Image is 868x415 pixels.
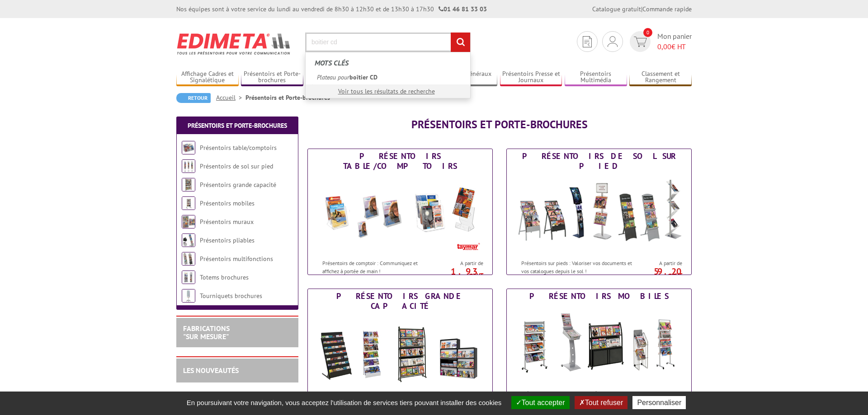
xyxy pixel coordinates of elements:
em: boîtier CD [349,73,377,81]
img: Présentoirs mobiles [515,303,683,385]
a: devis rapide 0 Mon panier 0,00€ HT [627,31,692,52]
a: Présentoirs et Porte-brochures [188,121,287,130]
a: Catalogue gratuit [592,5,641,13]
button: Personnaliser (fenêtre modale) [632,396,686,409]
strong: 01 46 81 33 03 [439,5,487,13]
img: Totems brochures [182,270,195,284]
img: devis rapide [608,36,618,47]
a: Présentoirs de sol sur pied Présentoirs de sol sur pied Présentoirs sur pieds : Valoriser vos doc... [506,149,692,275]
a: Présentoirs Multimédia [565,70,627,85]
span: A partir de [437,260,483,267]
img: Présentoirs grande capacité [182,178,195,191]
p: 59.20 € [632,269,682,280]
a: Commande rapide [642,5,692,13]
a: Voir tous les résultats de recherche [338,87,435,95]
h1: Présentoirs et Porte-brochures [307,119,692,131]
a: Présentoirs grande capacité Présentoirs grande capacité Présentoirs grande capacité : La solution... [307,289,493,415]
p: Présentoirs mobiles : Placez-le où vous le voulez ! [521,389,633,405]
span: Mon panier [657,31,692,52]
a: FABRICATIONS"Sur Mesure" [183,324,230,341]
li: Présentoirs et Porte-brochures [245,93,330,102]
div: Présentoirs grande capacité [310,291,490,311]
a: Présentoirs et Porte-brochures [241,70,303,85]
img: Présentoirs table/comptoirs [316,173,484,255]
input: rechercher [451,33,470,52]
img: Présentoirs table/comptoirs [182,141,195,154]
div: Nos équipes sont à votre service du lundi au vendredi de 8h30 à 12h30 et de 13h30 à 17h30 [176,5,487,14]
img: Présentoirs muraux [182,215,195,228]
a: Présentoirs multifonctions [200,255,273,263]
div: Présentoirs de sol sur pied [509,151,689,171]
div: | [592,5,692,14]
span: A partir de [636,260,682,267]
a: Présentoirs de sol sur pied [200,162,273,170]
img: devis rapide [583,36,592,47]
span: 0,00 [657,42,671,51]
p: 1.93 € [433,269,483,280]
img: Présentoirs grande capacité [316,313,484,395]
a: Présentoirs grande capacité [200,181,276,189]
a: Totems brochures [200,273,249,281]
span: A partir de [636,390,682,397]
img: Présentoirs de sol sur pied [515,173,683,255]
sup: HT [675,271,682,279]
p: Présentoirs de comptoir : Communiquez et affichez à portée de main ! [322,259,434,275]
a: Présentoirs mobiles Présentoirs mobiles Présentoirs mobiles : Placez-le où vous le voulez ! A par... [506,289,692,415]
a: Plateau pourboîtier CD [312,70,463,84]
a: Classement et Rangement [629,70,692,85]
a: LES NOUVEAUTÉS [183,366,239,375]
a: Présentoirs muraux [200,218,254,226]
p: Présentoirs sur pieds : Valoriser vos documents et vos catalogues depuis le sol ! [521,259,633,275]
button: Tout refuser [575,396,627,409]
a: Présentoirs table/comptoirs [200,144,277,152]
a: Présentoirs table/comptoirs Présentoirs table/comptoirs Présentoirs de comptoir : Communiquez et ... [307,149,493,275]
img: Présentoirs pliables [182,233,195,247]
div: Présentoirs mobiles [509,291,689,301]
a: Affichage Cadres et Signalétique [176,70,239,85]
span: En poursuivant votre navigation, vous acceptez l'utilisation de services tiers pouvant installer ... [182,399,506,406]
sup: HT [476,271,483,279]
div: Rechercher un produit ou une référence... [305,52,471,98]
a: Accueil [216,93,245,102]
img: devis rapide [634,37,647,47]
button: Tout accepter [511,396,570,409]
img: Présentoirs de sol sur pied [182,159,195,173]
span: € HT [657,42,692,52]
span: Mots clés [315,58,349,67]
img: Présentoirs multifonctions [182,252,195,266]
input: Rechercher un produit ou une référence... [305,33,471,52]
a: Présentoirs mobiles [200,199,255,207]
a: Présentoirs Presse et Journaux [500,70,562,85]
span: 0 [643,28,652,37]
a: Présentoirs pliables [200,236,255,244]
div: Présentoirs table/comptoirs [310,151,490,171]
img: Tourniquets brochures [182,289,195,303]
img: Edimeta [176,27,292,61]
a: Retour [176,93,211,103]
a: Tourniquets brochures [200,292,262,300]
img: Présentoirs mobiles [182,196,195,210]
